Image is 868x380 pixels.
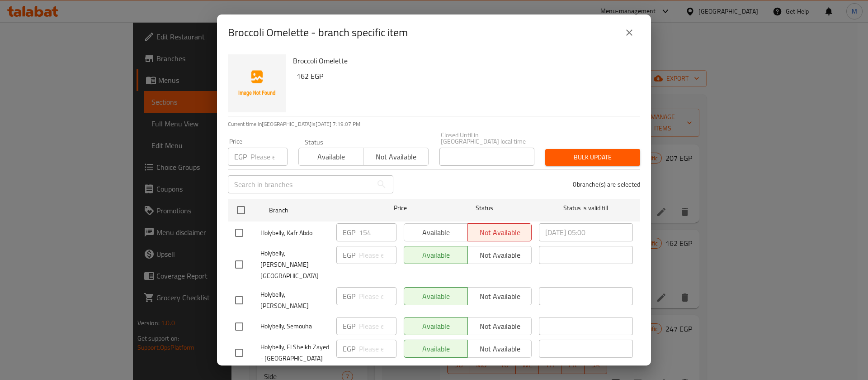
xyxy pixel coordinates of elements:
p: EGP [234,151,247,162]
p: EGP [343,321,355,332]
button: Available [298,148,363,166]
h6: 162 EGP [297,70,633,82]
p: EGP [343,343,355,354]
input: Search in branches [228,175,373,193]
span: Holybelly, El Sheikh Zayed - [GEOGRAPHIC_DATA] [260,342,329,364]
button: close [618,22,640,43]
span: Holybelly, Semouha [260,321,329,332]
span: Available [302,150,360,164]
span: Holybelly, Kafr Abdo [260,227,329,239]
input: Please enter price [359,317,396,335]
button: Bulk update [545,149,640,166]
span: Holybelly, [PERSON_NAME][GEOGRAPHIC_DATA] [260,248,329,282]
p: EGP [343,250,355,260]
p: EGP [343,291,355,302]
p: 0 branche(s) are selected [573,180,640,189]
input: Please enter price [250,148,288,166]
span: Status is valid till [539,202,633,214]
button: Not available [363,148,428,166]
span: Price [370,202,430,214]
p: EGP [343,227,355,238]
span: Branch [269,205,363,216]
span: Status [438,202,532,214]
span: Holybelly, [PERSON_NAME] [260,289,329,312]
input: Please enter price [359,246,396,264]
input: Please enter price [359,287,396,305]
img: Broccoli Omelette [228,54,286,112]
input: Please enter price [359,340,396,358]
p: Current time in [GEOGRAPHIC_DATA] is [DATE] 7:19:07 PM [228,120,640,128]
input: Please enter price [359,223,396,241]
h2: Broccoli Omelette - branch specific item [228,25,408,40]
h6: Broccoli Omelette [293,54,633,67]
span: Bulk update [552,152,633,163]
span: Not available [367,150,425,164]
